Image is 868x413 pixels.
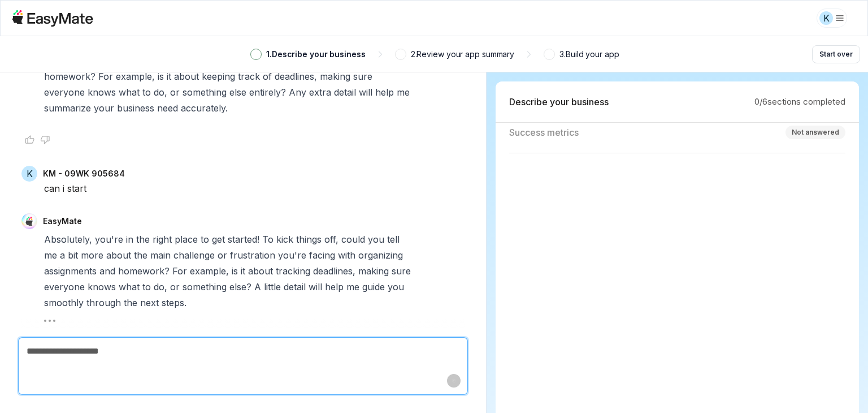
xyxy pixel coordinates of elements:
p: 2 . Review your app summary [411,48,515,61]
span: a [60,247,65,263]
span: keeping [202,68,235,84]
span: something [183,84,227,100]
span: making [358,263,389,279]
span: is [232,263,238,279]
span: help [325,279,344,295]
span: what [119,279,140,295]
span: get [212,231,225,247]
span: your [94,100,114,116]
span: K [21,166,37,182]
span: example, [116,68,155,84]
span: To [262,231,274,247]
p: 0 / 6 sections completed [754,96,845,109]
span: everyone [44,279,85,295]
span: A [254,279,261,295]
span: of [263,68,272,84]
span: something [183,279,227,295]
span: do, [154,279,167,295]
div: K [819,11,833,25]
span: frustration [230,247,275,263]
span: steps. [162,295,186,311]
span: the [134,247,147,263]
span: you [388,279,404,295]
span: me [397,84,410,100]
span: little [264,279,281,295]
span: you're [278,247,306,263]
span: about [106,247,131,263]
span: main [150,247,171,263]
span: help [375,84,394,100]
span: about [174,68,199,84]
span: assignments [44,263,97,279]
span: knows [88,84,116,100]
span: track [238,68,260,84]
span: facing [309,247,335,263]
span: could [341,231,365,247]
span: you [368,231,384,247]
span: through [86,295,121,311]
span: more [81,247,103,263]
span: to [201,231,209,247]
span: or [170,279,180,295]
span: Absolutely, [44,231,92,247]
span: detail [284,279,306,295]
span: the [136,231,150,247]
span: in [126,231,133,247]
span: me [346,279,359,295]
span: place [175,231,198,247]
span: example, [190,263,229,279]
span: need [157,100,178,116]
span: else [229,84,246,100]
span: For [172,263,187,279]
span: me [44,247,57,263]
span: sure [392,263,411,279]
p: Describe your business [509,95,609,109]
span: kick [276,231,293,247]
div: Not answered [792,127,839,137]
span: and [99,263,115,279]
span: Any [289,84,306,100]
div: can i start [44,182,411,195]
span: right [153,231,172,247]
p: 1 . Describe your business [266,48,366,61]
span: it [241,263,245,279]
span: organizing [358,247,403,263]
span: about [248,263,273,279]
span: knows [88,279,116,295]
span: will [309,279,322,295]
span: to [142,84,151,100]
span: detail [334,84,356,100]
span: tell [387,231,400,247]
span: you're [95,231,123,247]
span: deadlines, [313,263,355,279]
span: business [117,100,154,116]
span: For [98,68,113,84]
span: will [359,84,372,100]
span: to [142,279,151,295]
span: else? [229,279,251,295]
span: extra [309,84,331,100]
span: or [170,84,180,100]
span: homework? [44,68,96,84]
span: tracking [276,263,310,279]
span: deadlines, [275,68,317,84]
span: homework? [118,263,170,279]
span: with [338,247,355,263]
span: started! [228,231,259,247]
p: 3 . Build your app [559,48,619,61]
span: what [119,84,140,100]
span: guide [362,279,385,295]
p: KM - 09WK 905684 [43,168,125,179]
img: EasyMate Avatar [21,213,37,229]
span: sure [353,68,372,84]
span: accurately. [181,100,228,116]
span: everyone [44,84,85,100]
span: entirely? [249,84,286,100]
span: it [167,68,171,84]
button: Start over [812,45,860,63]
span: off, [324,231,338,247]
span: or [218,247,227,263]
span: things [296,231,322,247]
span: the [124,295,137,311]
span: smoothly [44,295,84,311]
